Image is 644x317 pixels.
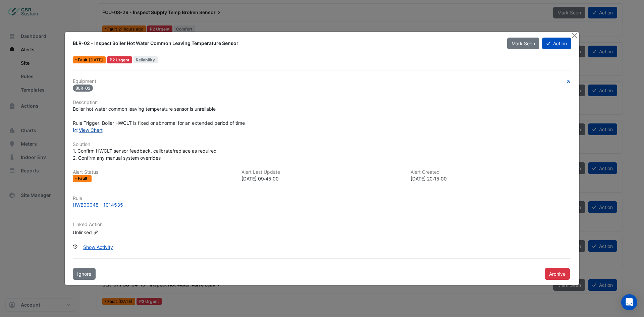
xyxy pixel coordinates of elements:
[107,56,132,63] div: P2 Urgent
[73,169,233,175] h6: Alert Status
[73,142,571,147] h6: Solution
[79,241,117,253] button: Show Activity
[93,230,98,235] fa-icon: Edit Linked Action
[133,56,158,63] span: Reliability
[73,196,571,201] h6: Rule
[73,78,571,84] h6: Equipment
[512,41,535,46] span: Mark Seen
[77,271,91,277] span: Ignore
[73,201,571,208] a: HWB00048 - 1014535
[73,100,571,105] h6: Description
[411,169,571,175] h6: Alert Created
[73,268,96,280] button: Ignore
[73,222,571,227] h6: Linked Action
[507,38,539,49] button: Mark Seen
[73,228,153,235] div: Unlinked
[73,127,103,133] a: View Chart
[73,106,245,126] span: Boiler hot water common leaving temperature sensor is unreliable Rule Trigger: Boiler HWCLT is fi...
[545,268,570,280] button: Archive
[73,148,217,161] span: 1. Confirm HWCLT sensor feedback, calibrate/replace as required 2. Confirm any manual system over...
[78,176,89,180] span: Fault
[571,32,578,39] button: Close
[621,294,637,310] div: Open Intercom Messenger
[73,40,499,47] div: BLR-02 - Inspect Boiler Hot Water Common Leaving Temperature Sensor
[73,201,123,208] div: HWB00048 - 1014535
[241,175,402,182] div: [DATE] 09:45:00
[411,175,571,182] div: [DATE] 20:15:00
[78,58,89,62] span: Fault
[73,85,93,92] span: BLR-02
[542,38,571,49] button: Action
[89,57,103,62] span: Sun 28-Sep-2025 09:45 BST
[241,169,402,175] h6: Alert Last Update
